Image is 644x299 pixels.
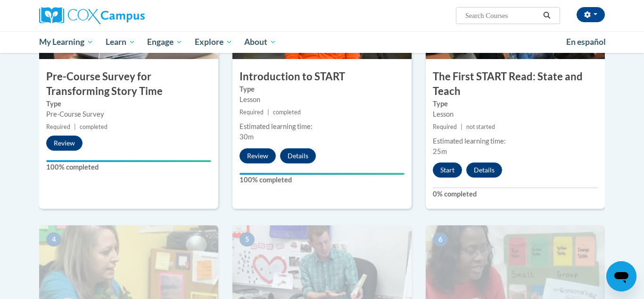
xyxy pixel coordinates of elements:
span: completed [273,109,301,116]
span: Learn [106,36,135,48]
label: Type [46,99,211,109]
label: 100% completed [46,162,211,172]
label: Type [433,99,598,109]
span: 5 [239,232,255,247]
span: not started [466,123,495,130]
button: Details [466,162,502,178]
iframe: Button to launch messaging window [606,261,636,291]
label: Type [239,84,405,94]
div: Main menu [25,31,619,53]
span: Explore [195,36,232,48]
button: Review [239,148,276,163]
span: 25m [433,147,447,155]
a: Cox Campus [39,7,218,24]
button: Details [280,148,316,163]
img: Cox Campus [39,7,145,24]
div: Lesson [433,109,598,120]
span: En español [566,37,606,47]
span: 30m [239,133,254,141]
span: Required [239,109,264,116]
button: Review [46,136,83,151]
div: Estimated learning time: [433,136,598,146]
a: Explore [189,31,239,53]
a: About [239,31,283,53]
a: Learn [99,31,141,53]
label: 100% completed [239,175,405,185]
a: En español [560,32,612,52]
button: Start [433,162,462,178]
h3: Pre-Course Survey for Transforming Story Time [39,69,218,99]
h3: The First START Read: State and Teach [426,69,605,99]
span: Required [433,123,457,130]
span: | [74,123,76,130]
div: Your progress [46,160,211,162]
h3: Introduction to START [232,69,412,84]
button: Account Settings [577,7,605,22]
a: My Learning [33,31,99,53]
span: 6 [433,232,448,247]
span: About [244,36,276,48]
div: Your progress [239,173,405,175]
span: Required [46,123,70,130]
span: 4 [46,232,61,247]
div: Pre-Course Survey [46,109,211,120]
span: Engage [147,36,182,48]
span: My Learning [39,36,93,48]
div: Lesson [239,94,405,105]
span: | [461,123,462,130]
span: | [267,109,269,116]
label: 0% completed [433,189,598,199]
input: Search Courses [464,10,540,21]
span: completed [80,123,107,130]
button: Search [540,10,554,21]
div: Estimated learning time: [239,121,405,132]
a: Engage [141,31,189,53]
